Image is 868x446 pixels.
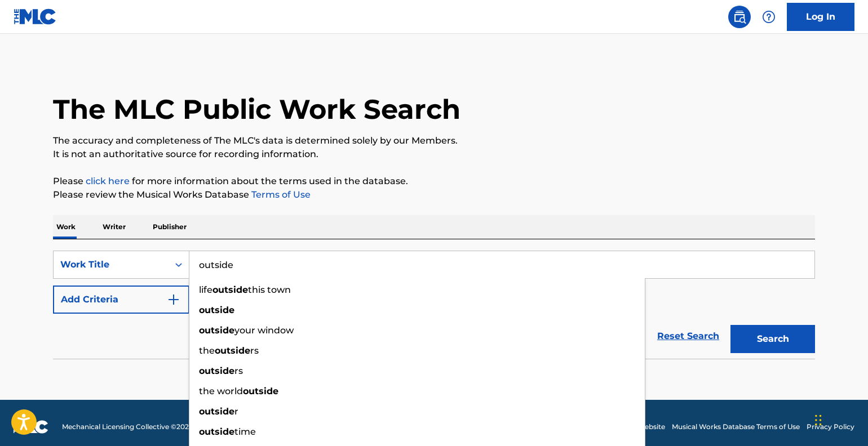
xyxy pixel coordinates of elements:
[86,176,130,186] a: click here
[234,365,243,376] span: rs
[215,345,250,356] strong: outside
[812,392,868,446] iframe: Chat Widget
[167,293,180,306] img: 9d2ae6d4665cec9f34b9.svg
[249,189,311,200] a: Terms of Use
[234,406,238,417] span: r
[149,215,190,239] p: Publisher
[60,258,162,271] div: Work Title
[758,6,780,28] div: Help
[730,325,815,353] button: Search
[62,422,193,432] span: Mechanical Licensing Collective © 2025
[234,426,256,437] span: time
[53,175,815,188] p: Please for more information about the terms used in the database.
[248,284,291,295] span: this town
[53,286,189,314] button: Add Criteria
[243,386,278,396] strong: outside
[53,148,815,161] p: It is not an authoritative source for recording information.
[733,10,746,24] img: search
[807,422,854,432] a: Privacy Policy
[199,386,243,396] span: the world
[199,406,234,417] strong: outside
[53,92,460,126] h1: The MLC Public Work Search
[99,215,129,239] p: Writer
[53,251,815,359] form: Search Form
[53,215,79,239] p: Work
[53,134,815,148] p: The accuracy and completeness of The MLC's data is determined solely by our Members.
[199,284,212,295] span: life
[199,345,215,356] span: the
[762,10,776,24] img: help
[199,426,234,437] strong: outside
[199,305,234,315] strong: outside
[199,365,234,376] strong: outside
[53,188,815,202] p: Please review the Musical Works Database
[199,325,234,336] strong: outside
[250,345,259,356] span: rs
[728,6,751,28] a: Public Search
[212,284,248,295] strong: outside
[672,422,800,432] a: Musical Works Database Terms of Use
[234,325,294,336] span: your window
[815,403,822,437] div: Drag
[787,3,854,31] a: Log In
[652,324,725,349] a: Reset Search
[14,8,57,25] img: MLC Logo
